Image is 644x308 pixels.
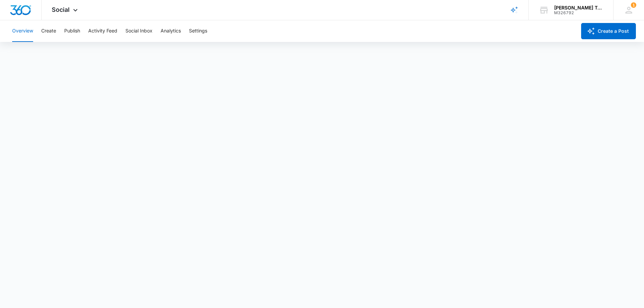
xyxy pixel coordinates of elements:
span: Social [52,6,70,13]
div: account id [554,10,603,15]
button: Social Inbox [125,20,152,42]
div: notifications count [631,2,636,8]
button: Publish [64,20,80,42]
span: 1 [631,2,636,8]
button: Overview [12,20,33,42]
div: account name [554,5,603,10]
button: Create [41,20,56,42]
button: Create a Post [581,23,636,39]
button: Settings [189,20,207,42]
button: Analytics [161,20,181,42]
button: Activity Feed [88,20,117,42]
